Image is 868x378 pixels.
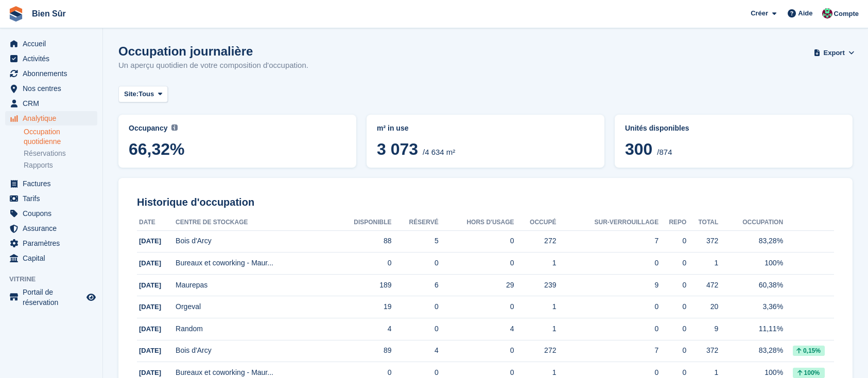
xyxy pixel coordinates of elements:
span: /4 634 m² [423,148,455,156]
td: 472 [686,274,718,296]
span: Abonnements [23,66,84,81]
td: 88 [332,230,392,253]
span: [DATE] [139,325,161,333]
button: Export [815,44,853,61]
span: [DATE] [139,303,161,311]
th: Disponible [332,214,392,231]
td: 6 [392,274,439,296]
div: 0 [556,367,658,378]
div: 7 [556,345,658,356]
th: Hors d'usage [439,214,514,231]
img: icon-info-grey-7440780725fd019a000dd9b08b2336e03edf1995a4989e88bcd33f0948082b44.svg [171,124,178,131]
td: 100% [718,253,783,275]
abbr: Current percentage of m² occupied [129,123,346,134]
div: 1 [514,301,557,312]
td: 5 [392,230,439,253]
div: 7 [556,236,658,246]
span: m² in use [377,124,408,132]
button: Site: Tous [118,86,168,103]
abbr: Current breakdown of %{unit} occupied [377,123,594,134]
a: menu [5,176,97,191]
td: 89 [332,340,392,362]
div: 9 [556,280,658,291]
a: menu [5,51,97,66]
span: Coupons [23,206,84,221]
a: menu [5,251,97,265]
span: Tarifs [23,191,84,206]
span: Activités [23,51,84,66]
a: Bien Sûr [28,5,70,22]
span: Site: [124,89,138,99]
td: 83,28% [718,230,783,253]
span: Portail de réservation [23,287,84,308]
div: 239 [514,280,557,291]
a: menu [5,221,97,236]
th: Réservé [392,214,439,231]
abbr: Pourcentage actuel d'unités occupées ou Sur-verrouillage [625,123,842,134]
td: Bois d'Arcy [176,230,332,253]
td: 0 [439,230,514,253]
td: 0 [392,318,439,340]
span: Occupancy [129,124,167,132]
span: Tous [138,89,154,99]
span: Analytique [23,111,84,125]
span: [DATE] [139,259,161,267]
h1: Occupation journalière [118,44,308,58]
th: Occupation [718,214,783,231]
td: 0 [439,340,514,362]
td: Bois d'Arcy [176,340,332,362]
div: 1 [514,367,557,378]
td: Orgeval [176,296,332,318]
td: 4 [332,318,392,340]
div: 0 [556,323,658,334]
span: CRM [23,96,84,111]
td: 0 [332,253,392,275]
span: Nos centres [23,81,84,96]
div: 0,15% [793,346,825,356]
a: menu [5,287,97,308]
td: Maurepas [176,274,332,296]
a: Réservations [24,149,97,158]
th: Date [137,214,176,231]
p: Un aperçu quotidien de votre composition d'occupation. [118,60,308,71]
span: Factures [23,176,84,191]
a: menu [5,111,97,125]
td: 29 [439,274,514,296]
div: 272 [514,236,557,246]
td: 0 [439,253,514,275]
td: 19 [332,296,392,318]
td: 0 [439,296,514,318]
td: 372 [686,230,718,253]
a: menu [5,236,97,250]
img: Anselme Guiraud [822,8,832,19]
td: 189 [332,274,392,296]
span: [DATE] [139,347,161,354]
div: 0 [658,258,686,268]
th: Repo [658,214,686,231]
div: 272 [514,345,557,356]
div: 0 [556,301,658,312]
span: Unités disponibles [625,124,689,132]
span: [DATE] [139,281,161,289]
span: 66,32% [129,140,346,158]
span: Paramètres [23,236,84,250]
td: 11,11% [718,318,783,340]
a: menu [5,206,97,221]
td: Random [176,318,332,340]
div: 0 [556,258,658,268]
span: Vitrine [9,274,102,284]
a: Occupation quotidienne [24,127,97,147]
td: 9 [686,318,718,340]
div: 0 [658,323,686,334]
div: 1 [514,323,557,334]
td: 4 [392,340,439,362]
div: 0 [658,301,686,312]
span: Créer [751,8,768,19]
div: 0 [658,367,686,378]
th: Occupé [514,214,557,231]
h2: Historique d'occupation [137,196,834,208]
span: Accueil [23,37,84,51]
a: Rapports [24,160,97,170]
a: menu [5,66,97,81]
img: stora-icon-8386f47178a22dfd0bd8f6a31ec36ba5ce8667c1dd55bd0f319d3a0aa187defe.svg [8,6,24,22]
